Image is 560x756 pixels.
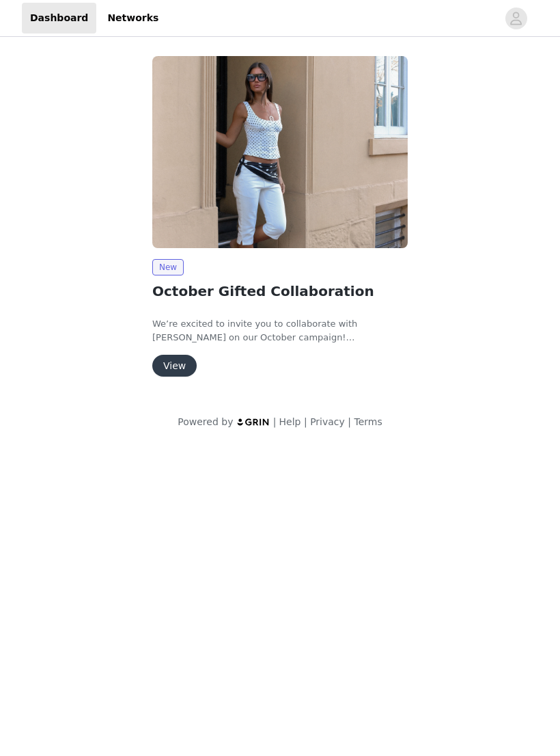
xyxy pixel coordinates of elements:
[152,259,184,275] span: New
[152,355,197,377] button: View
[152,281,408,301] h2: October Gifted Collaboration
[304,416,307,427] span: |
[152,317,408,344] p: We’re excited to invite you to collaborate with [PERSON_NAME] on our October campaign!
[22,3,96,33] a: Dashboard
[99,3,167,33] a: Networks
[273,416,277,427] span: |
[279,416,301,427] a: Help
[178,416,233,427] span: Powered by
[152,361,197,371] a: View
[509,8,522,29] div: avatar
[152,56,408,248] img: Peppermayo AUS
[310,416,345,427] a: Privacy
[348,416,351,427] span: |
[354,416,382,427] a: Terms
[236,418,270,427] img: logo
